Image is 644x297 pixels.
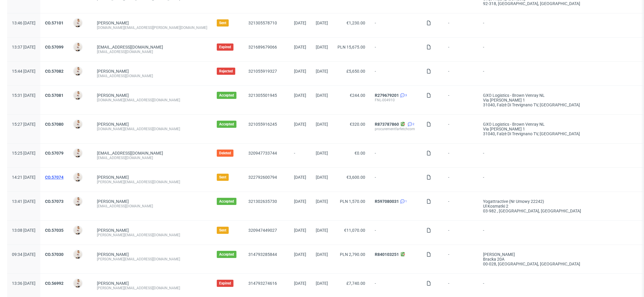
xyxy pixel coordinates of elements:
div: [PERSON_NAME][EMAIL_ADDRESS][DOMAIN_NAME] [97,180,207,184]
span: [DATE] [316,281,328,286]
span: 15:27 [DATE] [12,122,35,127]
div: [DOMAIN_NAME][EMAIL_ADDRESS][DOMAIN_NAME] [97,127,207,131]
a: 320947733744 [248,151,277,156]
img: Mari Fok [74,279,82,287]
span: [DATE] [294,228,306,233]
span: [DATE] [316,21,328,25]
div: [EMAIL_ADDRESS][DOMAIN_NAME] [97,156,207,160]
span: [DATE] [316,199,328,204]
span: €244.00 [350,93,365,98]
span: - [448,122,473,136]
span: [DATE] [316,252,328,257]
span: - [294,151,306,160]
a: 321055919327 [248,69,277,74]
a: 321305501945 [248,93,277,98]
span: 15:25 [DATE] [12,151,35,156]
div: [PERSON_NAME][EMAIL_ADDRESS][DOMAIN_NAME] [97,257,207,262]
a: [PERSON_NAME] [97,252,129,257]
span: PLN 1,570.00 [340,199,365,204]
img: Mari Fok [74,91,82,99]
span: [DATE] [316,228,328,233]
span: Expired [219,281,231,286]
img: Mari Fok [74,173,82,181]
span: 09:34 [DATE] [12,252,35,257]
span: [DATE] [294,45,306,49]
a: 321302635730 [248,199,277,204]
span: Accepted [219,252,234,257]
a: 1 [399,199,407,204]
a: 321305578710 [248,21,277,25]
span: Accepted [219,93,234,98]
a: [PERSON_NAME] [97,281,129,286]
a: 321689679066 [248,45,277,49]
span: Accepted [219,122,234,127]
span: - [448,21,473,30]
a: [PERSON_NAME] [97,93,129,98]
span: €11,070.00 [344,228,365,233]
span: Sent [219,228,226,233]
span: 13:08 [DATE] [12,228,35,233]
span: 14:21 [DATE] [12,175,35,180]
span: [EMAIL_ADDRESS][DOMAIN_NAME] [97,45,163,49]
span: 1 [405,199,407,204]
span: Sent [219,175,226,180]
span: Sent [219,21,226,25]
span: - [375,69,417,78]
span: Rejected [219,69,233,74]
a: CO.57081 [45,93,64,98]
span: [DATE] [316,122,328,127]
img: Mari Fok [74,149,82,157]
a: 321055916245 [248,122,277,127]
span: €3,600.00 [346,175,365,180]
span: [DATE] [294,122,306,127]
span: [DATE] [294,69,306,74]
div: FNL-004910 [375,98,417,102]
a: CO.57035 [45,228,64,233]
span: - [375,45,417,54]
a: [PERSON_NAME] [97,199,129,204]
div: [DOMAIN_NAME][EMAIL_ADDRESS][DOMAIN_NAME] [97,98,207,102]
div: [PERSON_NAME][EMAIL_ADDRESS][DOMAIN_NAME] [97,286,207,290]
span: €0.00 [354,151,365,156]
span: 2 [413,122,414,127]
span: Accepted [219,199,234,204]
span: €320.00 [350,122,365,127]
span: - [448,175,473,184]
span: [DATE] [294,21,306,25]
a: CO.57082 [45,69,64,74]
div: [EMAIL_ADDRESS][DOMAIN_NAME] [97,204,207,209]
a: CO.56992 [45,281,64,286]
span: 13:37 [DATE] [12,45,35,49]
img: Mari Fok [74,197,82,206]
span: Expired [219,45,231,49]
span: 13:41 [DATE] [12,199,35,204]
span: - [448,199,473,213]
span: [DATE] [294,281,306,286]
a: CO.57101 [45,21,64,25]
span: - [448,93,473,107]
a: [PERSON_NAME] [97,69,129,74]
img: Mari Fok [74,43,82,51]
div: [PERSON_NAME][EMAIL_ADDRESS][DOMAIN_NAME] [97,233,207,237]
span: - [448,151,473,160]
a: [PERSON_NAME] [97,122,129,127]
span: [DATE] [316,69,328,74]
span: [DATE] [294,252,306,257]
a: [PERSON_NAME] [97,228,129,233]
span: £5,650.00 [346,69,365,74]
img: Mari Fok [74,67,82,75]
span: - [448,228,473,237]
a: R840103251 [375,252,399,257]
span: - [448,281,473,290]
span: [DATE] [294,199,306,204]
a: CO.57030 [45,252,64,257]
span: Deleted [219,151,231,156]
a: CO.57074 [45,175,64,180]
a: 314793274616 [248,281,277,286]
div: [EMAIL_ADDRESS][DOMAIN_NAME] [97,74,207,78]
span: 15:31 [DATE] [12,93,35,98]
img: Mari Fok [74,250,82,259]
a: 322792600794 [248,175,277,180]
a: 320947449027 [248,228,277,233]
span: [DATE] [294,175,306,180]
